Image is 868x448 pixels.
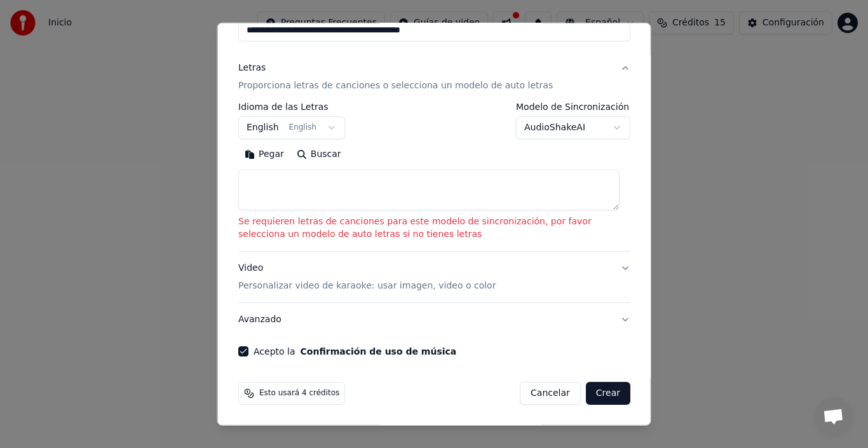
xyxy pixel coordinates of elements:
label: Acepto la [254,347,456,356]
div: LetrasProporciona letras de canciones o selecciona un modelo de auto letras [238,102,630,251]
button: VideoPersonalizar video de karaoke: usar imagen, video o color [238,252,630,302]
label: Idioma de las Letras [238,102,345,111]
button: LetrasProporciona letras de canciones o selecciona un modelo de auto letras [238,51,630,102]
div: Letras [238,62,266,74]
button: Acepto la [300,347,456,356]
p: Personalizar video de karaoke: usar imagen, video o color [238,280,496,292]
p: Proporciona letras de canciones o selecciona un modelo de auto letras [238,79,553,92]
span: Esto usará 4 créditos [259,388,339,398]
button: Buscar [290,144,347,165]
button: Avanzado [238,303,630,336]
button: Pegar [238,144,290,165]
button: Crear [585,382,630,405]
button: Cancelar [520,382,581,405]
label: Modelo de Sincronización [516,102,630,111]
div: Video [238,262,496,292]
p: Se requieren letras de canciones para este modelo de sincronización, por favor selecciona un mode... [238,215,630,241]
